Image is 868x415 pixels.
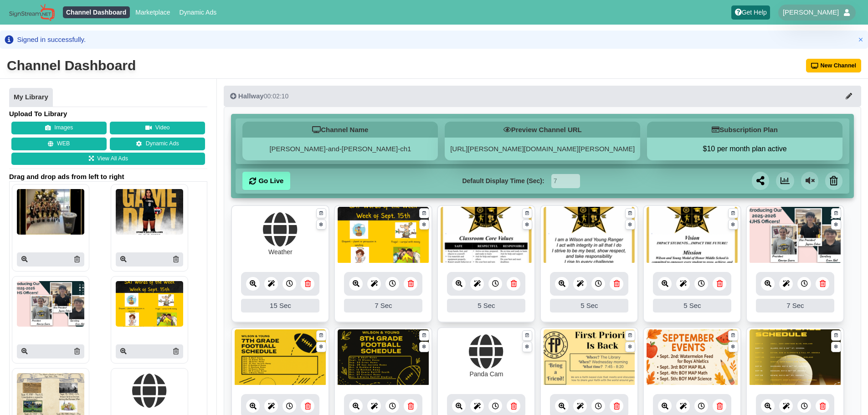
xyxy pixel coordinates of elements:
[238,92,264,100] span: Hallway
[338,329,429,386] img: 13.968 mb
[11,122,107,134] button: Images
[750,329,841,386] img: 842.610 kb
[9,109,207,118] h4: Upload To Library
[9,88,53,107] a: My Library
[647,329,738,386] img: 2.760 mb
[806,59,862,72] button: New Channel
[242,122,438,138] h5: Channel Name
[856,35,865,44] button: Close
[9,4,55,21] img: Sign Stream.NET
[110,122,205,134] button: Video
[653,299,731,313] div: 5 Sec
[551,174,580,188] input: Seconds
[338,207,429,264] img: 35.567 mb
[544,207,635,264] img: 1786.025 kb
[230,92,288,101] div: 00:02:10
[116,281,183,327] img: P250x250 image processing20250915 1472544 1nkdr5l
[17,189,84,235] img: P250x250 image processing20250919 1639111 1p5okuf
[242,138,438,160] div: [PERSON_NAME]-and-[PERSON_NAME]-ch1
[116,189,183,235] img: P250x250 image processing20250918 1639111 10rkf6s
[344,299,422,313] div: 7 Sec
[11,138,107,150] button: WEB
[647,144,842,154] button: $10 per month plan active
[17,281,84,327] img: P250x250 image processing20250915 1593173 1dggp69
[462,176,544,186] label: Default Display Time (Sec):
[783,8,839,17] span: [PERSON_NAME]
[176,6,220,18] a: Dynamic Ads
[17,35,86,44] div: Signed in successfully.
[132,6,174,18] a: Marketplace
[750,207,841,264] img: 644.695 kb
[756,299,834,313] div: 7 Sec
[242,172,290,190] a: Go Live
[647,207,738,264] img: 1788.290 kb
[235,329,326,386] img: 8.781 mb
[731,5,770,20] a: Get Help
[544,329,635,386] img: 92.625 kb
[550,299,628,313] div: 5 Sec
[268,247,293,257] div: Weather
[469,369,503,379] div: Panda Cam
[445,122,640,138] h5: Preview Channel URL
[110,138,205,150] a: Dynamic Ads
[450,145,635,153] a: [URL][PERSON_NAME][DOMAIN_NAME][PERSON_NAME]
[224,86,861,107] button: Hallway00:02:10
[241,299,319,313] div: 15 Sec
[9,172,207,181] span: Drag and drop ads from left to right
[441,207,532,264] img: 1802.340 kb
[647,122,842,138] h5: Subscription Plan
[63,6,130,18] a: Channel Dashboard
[7,56,136,75] div: Channel Dashboard
[447,299,525,313] div: 5 Sec
[11,153,205,165] a: View All Ads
